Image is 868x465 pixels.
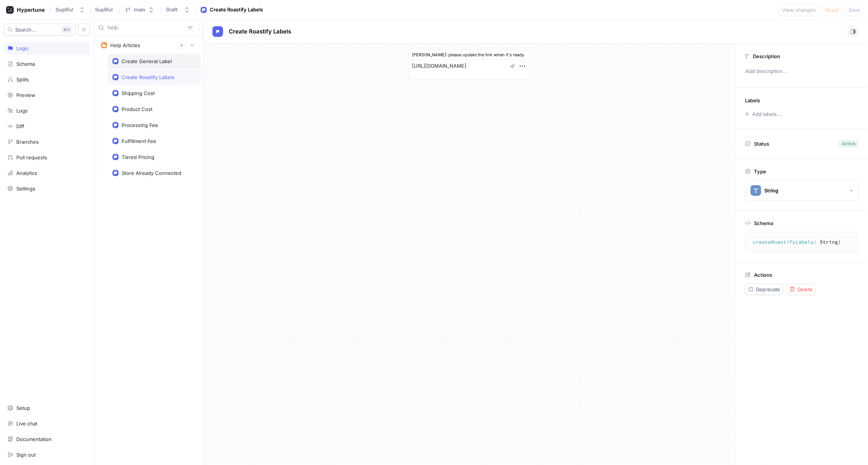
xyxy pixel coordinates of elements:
[745,97,760,103] p: Labels
[122,74,174,80] div: Create Roastify Labels
[95,7,112,12] span: Supliful
[122,3,157,16] button: main
[122,138,156,144] div: Fulfillment Fee
[742,65,862,78] p: Add description...
[134,6,145,13] div: main
[16,76,29,83] div: Splits
[122,154,154,160] div: Tiered Pricing
[16,186,35,192] div: Settings
[742,109,783,119] button: Add labels...
[16,170,37,176] div: Analytics
[754,220,773,226] p: Schema
[122,58,172,64] div: Create General Label
[748,235,855,249] textarea: createRoastifyLabels: String!
[752,112,781,117] div: Add labels...
[764,187,778,194] div: String
[108,24,185,32] input: Search...
[786,284,816,295] button: Delete
[110,42,140,48] div: Help Articles
[16,436,52,442] div: Documentation
[16,108,28,114] div: Logs
[122,122,158,128] div: Processing Fee
[55,6,73,13] div: Supliful
[754,272,772,278] p: Actions
[779,4,819,16] button: View changes
[754,168,766,175] p: Type
[16,405,30,411] div: Setup
[122,90,155,96] div: Shipping Cost
[822,4,842,16] button: Reset
[16,139,39,145] div: Branches
[409,60,530,79] textarea: [URL][DOMAIN_NAME]
[210,6,263,14] div: Create Roastify Labels
[756,287,780,292] span: Deprecate
[409,50,530,60] div: [PERSON_NAME]: please update the link when it's ready
[16,92,35,98] div: Preview
[16,123,24,129] div: Diff
[52,3,88,16] button: Supliful
[4,433,90,446] a: Documentation
[842,140,855,147] div: Active
[825,8,839,12] span: Reset
[754,138,769,149] p: Status
[166,6,178,13] div: Draft
[845,4,863,16] button: Save
[60,26,72,33] div: K
[229,29,291,35] span: Create Roastify Labels
[16,45,29,51] div: Logic
[16,421,37,427] div: Live chat
[16,154,47,160] div: Pull requests
[745,284,783,295] button: Deprecate
[849,8,860,12] span: Save
[122,170,181,176] div: Store Already Connected
[782,8,816,12] span: View changes
[753,53,780,59] p: Description
[797,287,813,292] span: Delete
[16,452,36,458] div: Sign out
[15,27,36,32] span: Search...
[163,3,193,16] button: Draft
[16,61,35,67] div: Schema
[122,106,152,112] div: Product Cost
[745,180,859,201] button: String
[4,24,76,36] button: Search...K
